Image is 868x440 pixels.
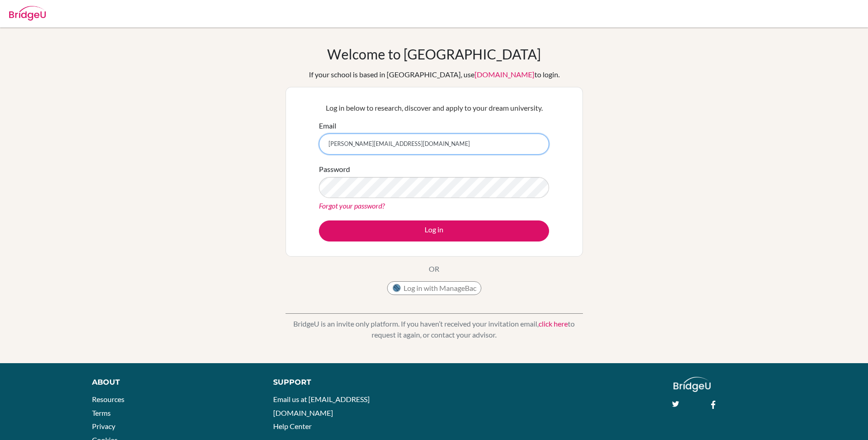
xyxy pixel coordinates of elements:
[309,69,560,80] div: If your school is based in [GEOGRAPHIC_DATA], use to login.
[327,46,541,62] h1: Welcome to [GEOGRAPHIC_DATA]
[429,263,439,274] p: OR
[319,220,549,241] button: Log in
[92,395,124,403] a: Resources
[273,377,423,388] div: Support
[286,318,583,340] p: BridgeU is an invite only platform. If you haven’t received your invitation email, to request it ...
[319,164,350,175] label: Password
[674,377,711,392] img: logo_white@2x-f4f0deed5e89b7ecb1c2cc34c3e3d731f90f0f143d5ea2071677605dd97b5244.png
[9,6,46,21] img: Bridge-U
[539,319,568,328] a: click here
[319,201,385,210] a: Forgot your password?
[387,281,481,295] button: Log in with ManageBac
[92,377,253,388] div: About
[92,422,115,430] a: Privacy
[319,120,336,131] label: Email
[273,395,370,417] a: Email us at [EMAIL_ADDRESS][DOMAIN_NAME]
[474,70,534,79] a: [DOMAIN_NAME]
[92,408,111,417] a: Terms
[273,422,312,430] a: Help Center
[319,102,549,113] p: Log in below to research, discover and apply to your dream university.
